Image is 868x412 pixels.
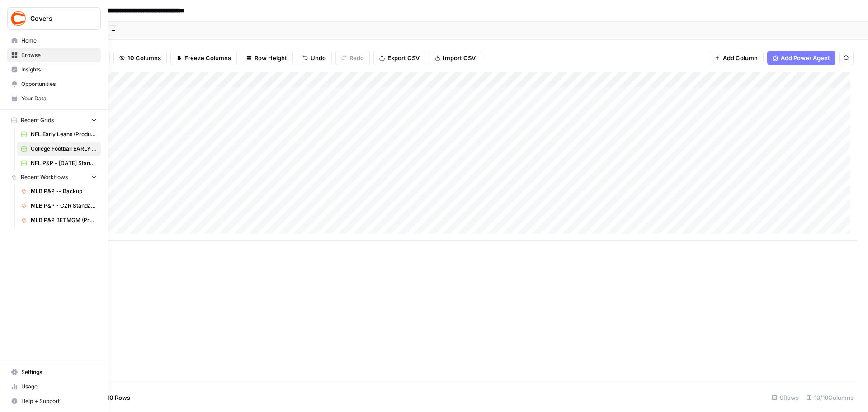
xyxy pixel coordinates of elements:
[30,14,85,23] span: Covers
[373,51,425,65] button: Export CSV
[17,213,101,227] a: MLB P&P BETMGM (Production)
[7,379,101,394] a: Usage
[7,365,101,379] a: Settings
[31,202,97,210] span: MLB P&P - CZR Standard (Production)
[7,91,101,106] a: Your Data
[184,53,231,62] span: Freeze Columns
[387,53,420,62] span: Export CSV
[127,53,161,62] span: 10 Columns
[767,51,835,65] button: Add Power Agent
[7,77,101,91] a: Opportunities
[113,51,167,65] button: 10 Columns
[7,62,101,77] a: Insights
[31,145,97,153] span: College Football EARLY LEANS (Production) Grid (1)
[21,368,97,376] span: Settings
[21,95,97,103] span: Your Data
[31,187,97,195] span: MLB P&P -- Backup
[17,199,101,213] a: MLB P&P - CZR Standard (Production)
[781,53,830,62] span: Add Power Agent
[7,33,101,48] a: Home
[768,390,802,405] div: 9 Rows
[17,156,101,170] a: NFL P&P - [DATE] Standard (Production) Grid (1)
[10,10,27,27] img: Covers Logo
[17,127,101,142] a: NFL Early Leans (Production) Grid (1)
[17,142,101,156] a: College Football EARLY LEANS (Production) Grid (1)
[21,383,97,391] span: Usage
[802,390,857,405] div: 10/10 Columns
[170,51,237,65] button: Freeze Columns
[297,51,332,65] button: Undo
[241,51,293,65] button: Row Height
[255,53,287,62] span: Row Height
[443,53,476,62] span: Import CSV
[429,51,481,65] button: Import CSV
[31,159,97,167] span: NFL P&P - [DATE] Standard (Production) Grid (1)
[31,130,97,138] span: NFL Early Leans (Production) Grid (1)
[7,7,101,30] button: Workspace: Covers
[21,116,54,124] span: Recent Grids
[21,51,97,59] span: Browse
[7,114,101,127] button: Recent Grids
[21,397,97,405] span: Help + Support
[17,184,101,199] a: MLB P&P -- Backup
[709,51,764,65] button: Add Column
[311,53,326,62] span: Undo
[31,216,97,224] span: MLB P&P BETMGM (Production)
[723,53,758,62] span: Add Column
[7,170,101,184] button: Recent Workflows
[21,66,97,74] span: Insights
[7,48,101,62] a: Browse
[349,53,364,62] span: Redo
[21,37,97,45] span: Home
[21,173,68,181] span: Recent Workflows
[335,51,370,65] button: Redo
[21,80,97,88] span: Opportunities
[7,394,101,408] button: Help + Support
[94,393,130,402] span: Add 10 Rows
